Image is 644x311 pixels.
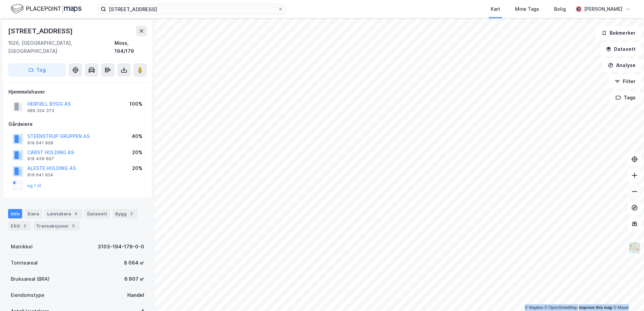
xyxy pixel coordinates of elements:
div: 919 641 908 [27,140,53,146]
div: 2 [21,222,28,229]
div: 2 [128,210,135,217]
div: Bygg [112,209,137,218]
div: Bolig [554,5,566,13]
div: 20% [132,148,142,157]
div: 919 641 924 [27,172,53,178]
div: Datasett [85,209,110,218]
div: Hjemmelshaver [8,88,147,96]
div: Gårdeiere [8,120,147,128]
div: Matrikkel [11,243,33,251]
div: Handel [127,291,144,299]
div: Eiendomstype [11,291,44,299]
div: Tomteareal [11,259,38,267]
div: 6 907 ㎡ [124,275,144,283]
img: Z [628,242,641,254]
div: 100% [129,100,142,108]
div: Transaksjoner [33,221,79,231]
div: 5 [70,222,77,229]
iframe: Chat Widget [610,279,644,311]
input: Søk på adresse, matrikkel, gårdeiere, leietakere eller personer [106,4,278,14]
div: 1526, [GEOGRAPHIC_DATA], [GEOGRAPHIC_DATA] [8,39,115,55]
div: Info [8,209,22,218]
div: Eiere [25,209,42,218]
button: Tag [8,63,66,77]
a: Improve this map [579,305,612,310]
img: logo.f888ab2527a4732fd821a326f86c7f29.svg [11,3,82,15]
button: Datasett [600,42,641,56]
div: ESG [8,221,31,231]
div: 989 324 373 [27,108,54,113]
div: Kart [491,5,500,13]
div: Mine Tags [515,5,539,13]
button: Bokmerker [596,26,641,40]
div: Bruksareal (BRA) [11,275,50,283]
div: Moss, 194/179 [115,39,147,55]
button: Tags [610,91,641,104]
button: Analyse [602,59,641,72]
div: [STREET_ADDRESS] [8,26,74,36]
div: 919 459 697 [27,156,54,162]
div: [PERSON_NAME] [584,5,622,13]
div: Leietakere [44,209,82,218]
div: 3103-194-179-0-0 [98,243,144,251]
div: 20% [132,164,142,172]
button: Filter [609,75,641,88]
div: Kontrollprogram for chat [610,279,644,311]
div: 40% [132,132,142,140]
a: Mapbox [525,305,543,310]
div: 8 064 ㎡ [124,259,144,267]
a: OpenStreetMap [545,305,577,310]
div: 4 [72,210,79,217]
